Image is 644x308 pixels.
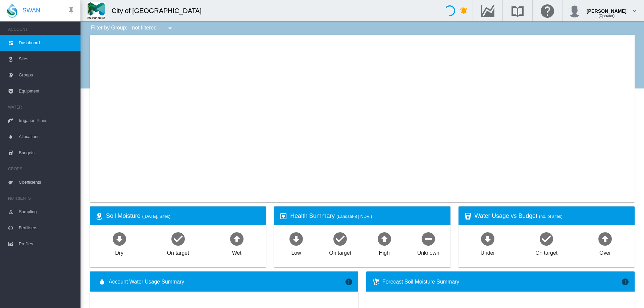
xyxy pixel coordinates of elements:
[8,24,75,35] span: ACCOUNT
[621,278,629,286] md-icon: icon-information
[19,236,75,252] span: Profiles
[481,247,495,257] div: Under
[22,6,40,15] span: SWAN
[535,247,557,257] div: On target
[336,214,372,219] span: (Landsat-8 | NDVI)
[163,21,177,35] button: icon-menu-down
[8,102,75,113] span: WATER
[19,204,75,220] span: Sampling
[67,7,75,15] md-icon: icon-pin
[88,2,105,19] img: Z
[232,247,241,257] div: Wet
[480,7,496,15] md-icon: Go to the Data Hub
[19,220,75,236] span: Fertilisers
[480,231,496,247] md-icon: icon-arrow-down-bold-circle
[8,193,75,204] span: NUTRIENTS
[568,4,581,17] img: profile.jpg
[288,231,304,247] md-icon: icon-arrow-down-bold-circle
[111,231,127,247] md-icon: icon-arrow-down-bold-circle
[109,278,345,286] span: Account Water Usage Summary
[372,278,380,286] md-icon: icon-thermometer-lines
[345,278,353,286] md-icon: icon-information
[538,231,554,247] md-icon: icon-checkbox-marked-circle
[19,51,75,67] span: Sites
[112,6,208,15] div: City of [GEOGRAPHIC_DATA]
[379,247,390,257] div: High
[19,35,75,51] span: Dashboard
[142,214,170,219] span: ([DATE], Sites)
[599,247,611,257] div: Over
[95,212,103,220] md-icon: icon-map-marker-radius
[587,5,627,12] div: [PERSON_NAME]
[332,231,348,247] md-icon: icon-checkbox-marked-circle
[631,7,639,15] md-icon: icon-chevron-down
[417,247,439,257] div: Unknown
[19,145,75,161] span: Budgets
[19,174,75,190] span: Coefficients
[291,247,301,257] div: Low
[597,231,613,247] md-icon: icon-arrow-up-bold-circle
[599,14,615,18] span: (Operator)
[19,67,75,83] span: Groups
[166,24,174,32] md-icon: icon-menu-down
[420,231,436,247] md-icon: icon-minus-circle
[457,4,471,17] button: icon-bell-ring
[279,212,287,220] md-icon: icon-heart-box-outline
[106,212,261,220] div: Soil Moisture
[167,247,189,257] div: On target
[7,4,17,18] img: SWAN-Landscape-Logo-Colour-drop.png
[539,214,562,219] span: (no. of sites)
[170,231,186,247] md-icon: icon-checkbox-marked-circle
[8,164,75,174] span: CROPS
[539,7,555,15] md-icon: Click here for help
[86,21,179,35] div: Filter by Group: - not filtered -
[382,278,621,286] div: Forecast Soil Moisture Summary
[509,7,526,15] md-icon: Search the knowledge base
[460,7,468,15] md-icon: icon-bell-ring
[115,247,123,257] div: Dry
[464,212,472,220] md-icon: icon-cup-water
[376,231,392,247] md-icon: icon-arrow-up-bold-circle
[229,231,245,247] md-icon: icon-arrow-up-bold-circle
[290,212,445,220] div: Health Summary
[19,113,75,129] span: Irrigation Plans
[19,83,75,99] span: Equipment
[475,212,629,220] div: Water Usage vs Budget
[98,278,106,286] md-icon: icon-water
[19,129,75,145] span: Allocations
[329,247,351,257] div: On target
